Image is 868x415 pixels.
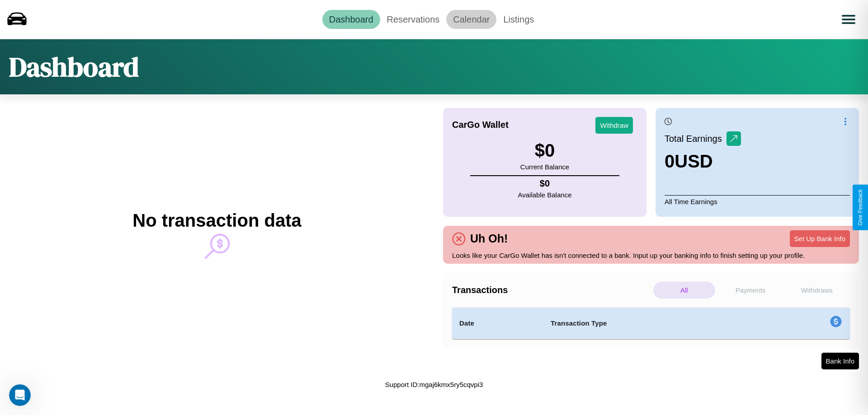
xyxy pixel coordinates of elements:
p: All [653,282,715,298]
a: Listings [496,10,541,29]
h3: 0 USD [665,151,741,172]
iframe: Intercom live chat [9,384,31,406]
button: Withdraw [595,117,633,134]
p: Looks like your CarGo Wallet has isn't connected to a bank. Input up your banking info to finish ... [452,249,850,261]
h4: Transactions [452,285,651,295]
h4: $ 0 [518,178,572,189]
p: Support ID: mgaj6kmx5ry5cqvpi3 [385,378,483,391]
button: Set Up Bank Info [790,230,850,247]
p: Total Earnings [665,131,726,147]
button: Open menu [836,7,861,32]
p: Available Balance [518,189,572,201]
h4: Uh Oh! [466,232,512,245]
div: Give Feedback [857,189,863,226]
p: Payments [720,282,782,298]
h3: $ 0 [520,140,569,161]
h4: Date [459,318,536,329]
h4: CarGo Wallet [452,120,509,130]
a: Reservations [380,10,447,29]
table: simple table [452,308,850,339]
h1: Dashboard [9,48,139,85]
a: Dashboard [322,10,380,29]
h2: No transaction data [132,210,301,231]
h4: Transaction Type [551,318,756,329]
a: Calendar [446,10,496,29]
p: Current Balance [520,161,569,173]
p: Withdraws [786,282,848,298]
button: Bank Info [821,353,859,369]
p: All Time Earnings [665,195,850,208]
